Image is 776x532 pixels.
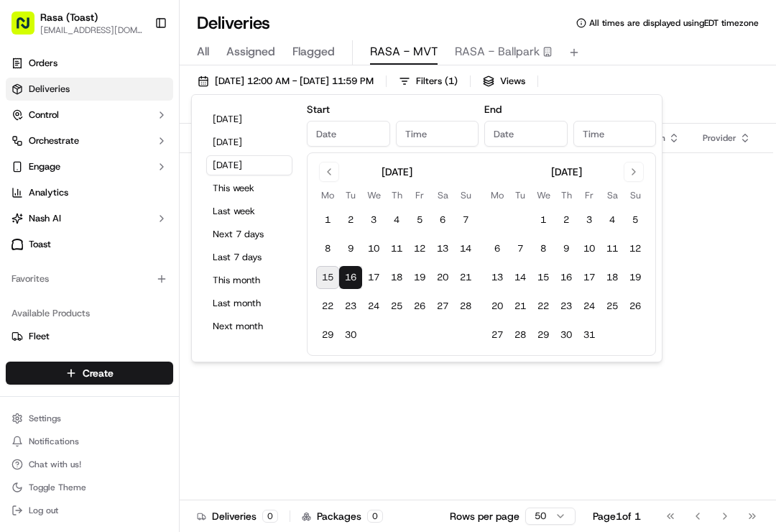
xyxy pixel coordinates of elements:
[206,178,292,198] button: This week
[578,188,601,203] th: Friday
[37,93,259,108] input: Got a question? Start typing here...
[339,266,362,289] button: 16
[206,109,292,129] button: [DATE]
[40,10,98,24] button: Rasa (Toast)
[6,129,173,152] button: Orchestrate
[6,181,173,204] a: Analytics
[206,316,292,336] button: Next month
[416,75,458,88] span: Filters
[65,152,198,163] div: We're available if you need us!
[6,431,173,451] button: Notifications
[307,103,330,116] label: Start
[509,188,532,203] th: Tuesday
[486,295,509,318] button: 20
[6,6,149,40] button: Rasa (Toast)[EMAIL_ADDRESS][DOMAIN_NAME]
[578,266,601,289] button: 17
[431,237,454,260] button: 13
[6,52,173,75] a: Orders
[601,237,624,260] button: 11
[431,188,454,203] th: Saturday
[244,142,262,159] button: Start new chat
[339,295,362,318] button: 23
[29,109,59,121] span: Control
[454,208,477,231] button: 7
[206,247,292,267] button: Last 7 days
[206,224,292,244] button: Next 7 days
[6,454,173,474] button: Chat with us!
[551,165,582,179] div: [DATE]
[555,208,578,231] button: 2
[454,188,477,203] th: Sunday
[509,266,532,289] button: 14
[206,155,292,175] button: [DATE]
[509,324,532,347] button: 28
[29,459,81,470] span: Chat with us!
[601,266,624,289] button: 18
[703,132,736,144] span: Provider
[385,266,408,289] button: 18
[223,184,262,201] button: See all
[6,500,173,520] button: Log out
[316,237,339,260] button: 8
[29,212,61,225] span: Nash AI
[6,104,173,127] button: Control
[6,207,173,230] button: Nash AI
[316,188,339,203] th: Monday
[6,408,173,428] button: Settings
[40,24,143,36] button: [EMAIL_ADDRESS][DOMAIN_NAME]
[445,75,458,88] span: ( 1 )
[6,155,173,178] button: Engage
[136,321,231,336] span: API Documentation
[6,78,173,101] a: Deliveries
[14,248,37,271] img: Jonathan Racinos
[431,208,454,231] button: 6
[14,58,262,81] p: Welcome 👋
[29,482,86,493] span: Toggle Theme
[431,295,454,318] button: 27
[119,262,124,273] span: •
[6,325,173,348] button: Fleet
[116,316,236,341] a: 💻API Documentation
[6,477,173,497] button: Toggle Theme
[307,121,390,147] input: Date
[29,238,51,251] span: Toast
[14,323,26,334] div: 📗
[624,266,647,289] button: 19
[555,188,578,203] th: Thursday
[339,188,362,203] th: Tuesday
[6,362,173,385] button: Create
[45,223,116,234] span: [PERSON_NAME]
[454,266,477,289] button: 21
[6,267,173,290] div: Favorites
[454,295,477,318] button: 28
[262,510,278,523] div: 0
[119,223,124,234] span: •
[121,323,133,334] div: 💻
[9,316,116,341] a: 📗Knowledge Base
[486,188,509,203] th: Monday
[302,509,383,523] div: Packages
[191,71,380,91] button: [DATE] 12:00 AM - [DATE] 11:59 PM
[408,188,431,203] th: Friday
[532,188,555,203] th: Wednesday
[362,295,385,318] button: 24
[532,295,555,318] button: 22
[197,43,209,60] span: All
[30,137,56,163] img: 1724597045416-56b7ee45-8013-43a0-a6f9-03cb97ddad50
[396,121,479,147] input: Time
[29,160,60,173] span: Engage
[385,237,408,260] button: 11
[45,262,116,273] span: [PERSON_NAME]
[14,137,40,163] img: 1736555255976-a54dd68f-1ca7-489b-9aae-adbdc363a1c4
[486,237,509,260] button: 6
[29,57,57,70] span: Orders
[532,237,555,260] button: 8
[624,162,644,182] button: Go to next month
[578,237,601,260] button: 10
[392,71,464,91] button: Filters(1)
[382,165,412,179] div: [DATE]
[555,295,578,318] button: 23
[29,436,79,447] span: Notifications
[593,509,641,523] div: Page 1 of 1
